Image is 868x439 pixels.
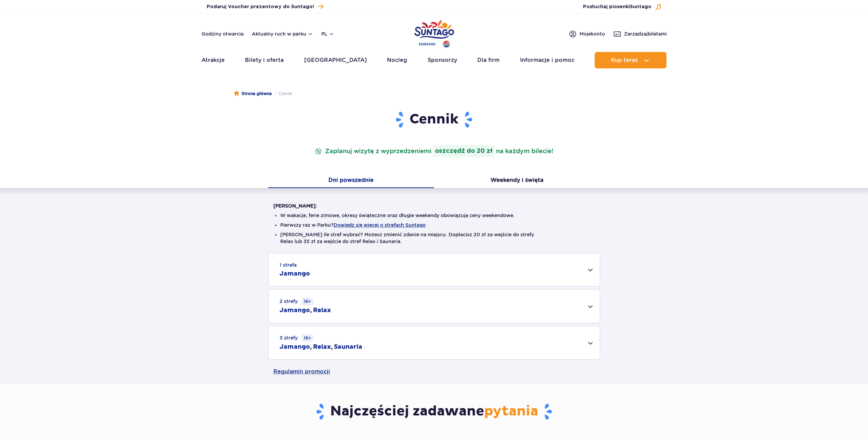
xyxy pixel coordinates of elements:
[624,30,667,37] span: Zarządzaj biletami
[569,30,605,38] a: Mojekonto
[477,52,500,68] a: Dla firm
[268,174,434,188] button: Dni powszednie
[207,3,314,10] span: Podaruj Voucher prezentowy do Suntago!
[280,298,313,305] small: 2 strefy
[334,222,426,228] button: Dowiedz się więcej o strefach Suntago
[280,262,297,268] small: 1 strefa
[280,231,588,245] li: [PERSON_NAME] ile stref wybrać? Możesz zmienić zdanie na miejscu. Dopłacisz 20 zł za wejście do s...
[302,298,313,305] small: 16+
[595,52,666,68] button: Kup teraz
[313,145,555,157] p: Zaplanuj wizytę z wyprzedzeniem na każdym bilecie!
[280,334,313,342] small: 3 strefy
[583,3,662,10] button: Posłuchaj piosenkiSuntago
[433,145,495,157] strong: oszczędź do 20 zł
[273,111,595,129] h1: Cennik
[202,52,225,68] a: Atrakcje
[611,57,638,63] span: Kup teraz
[272,90,292,97] li: Cennik
[321,30,334,37] button: pl
[302,334,313,342] small: 16+
[280,222,588,228] li: Pierwszy raz w Parku?
[630,4,651,9] span: Suntago
[280,212,588,219] li: W wakacje, ferie zimowe, okresy świąteczne oraz długie weekendy obowiązują ceny weekendowe.
[613,30,667,38] a: Zarządzajbiletami
[207,2,323,11] a: Podaruj Voucher prezentowy do Suntago!
[273,403,595,421] h3: Najczęściej zadawane
[434,174,600,188] button: Weekendy i święta
[583,3,651,10] span: Posłuchaj piosenki
[245,52,284,68] a: Bilety i oferta
[580,30,605,37] span: Moje konto
[252,31,313,37] button: Aktualny ruch w parku
[202,30,244,37] a: Godziny otwarcia
[280,343,362,351] h2: Jamango, Relax, Saunaria
[387,52,407,68] a: Nocleg
[273,360,595,384] a: Regulamin promocji
[414,17,454,49] a: Park of Poland
[484,403,538,420] span: pytania
[280,270,310,278] h2: Jamango
[234,90,272,97] a: Strona główna
[520,52,574,68] a: Informacje i pomoc
[304,52,367,68] a: [GEOGRAPHIC_DATA]
[280,306,331,315] h2: Jamango, Relax
[428,52,457,68] a: Sponsorzy
[273,203,317,209] strong: [PERSON_NAME]:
